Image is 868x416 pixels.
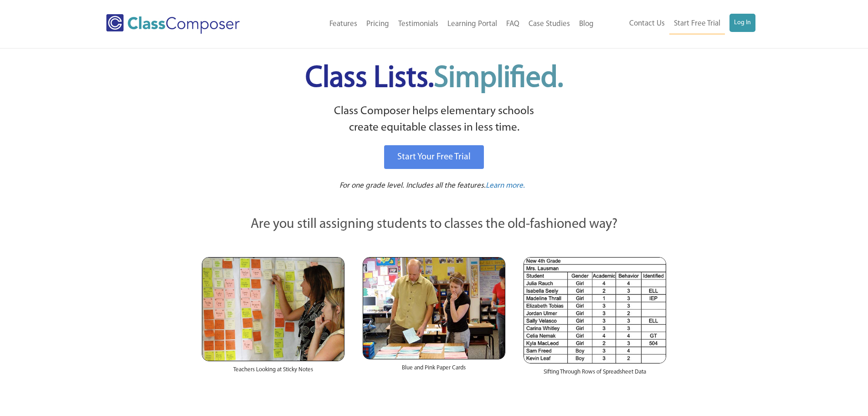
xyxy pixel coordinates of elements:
span: Learn more. [486,182,525,190]
p: Are you still assigning students to classes the old-fashioned way? [202,215,667,235]
a: Log In [729,14,755,32]
span: For one grade level. Includes all the features. [339,182,486,190]
a: Start Free Trial [669,14,725,34]
p: Class Composer helps elementary schools create equitable classes in less time. [200,103,668,137]
img: Spreadsheets [524,257,666,363]
nav: Header Menu [598,14,755,34]
nav: Header Menu [277,14,598,34]
a: Case Studies [524,14,575,34]
span: Start Your Free Trial [397,153,471,162]
div: Blue and Pink Paper Cards [363,359,505,381]
div: Sifting Through Rows of Spreadsheet Data [524,363,666,385]
a: Contact Us [625,14,669,34]
a: FAQ [502,14,524,34]
span: Simplified. [434,64,563,94]
img: Class Composer [106,14,240,34]
span: Class Lists. [305,64,563,94]
a: Blog [575,14,598,34]
a: Start Your Free Trial [384,145,484,169]
a: Learn more. [486,180,525,192]
a: Pricing [362,14,394,34]
div: Teachers Looking at Sticky Notes [202,361,344,383]
a: Learning Portal [443,14,502,34]
img: Teachers Looking at Sticky Notes [202,257,344,361]
img: Blue and Pink Paper Cards [363,257,505,359]
a: Testimonials [394,14,443,34]
a: Features [325,14,362,34]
